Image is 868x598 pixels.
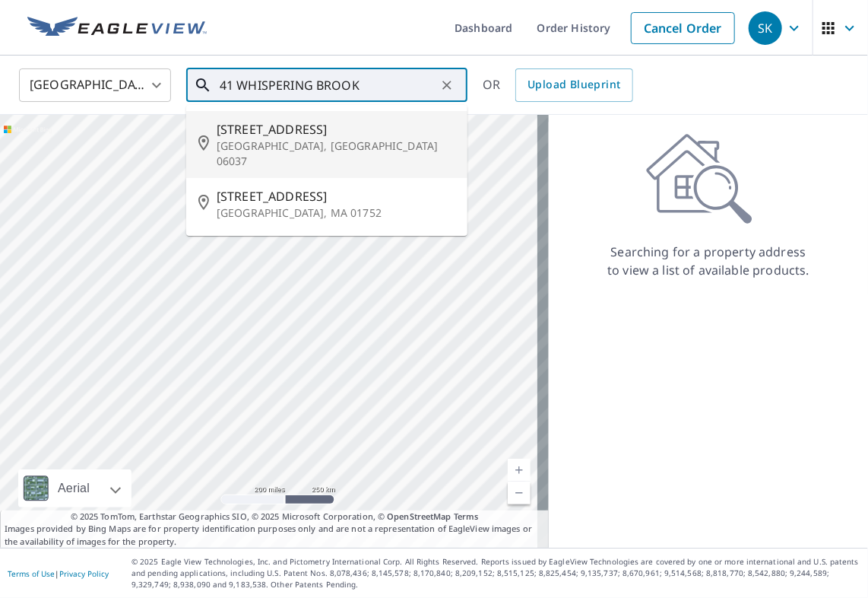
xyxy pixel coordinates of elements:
[217,187,455,205] span: [STREET_ADDRESS]
[217,138,455,169] p: [GEOGRAPHIC_DATA], [GEOGRAPHIC_DATA] 06037
[71,511,479,523] span: © 2025 TomTom, Earthstar Geographics SIO, © 2025 Microsoft Corporation, ©
[27,17,207,40] img: EV Logo
[607,243,810,279] p: Searching for a property address to view a list of available products.
[483,68,633,102] div: OR
[59,568,109,579] a: Privacy Policy
[749,11,782,45] div: SK
[454,511,479,522] a: Terms
[508,459,531,482] a: Current Level 5, Zoom In
[18,469,131,507] div: Aerial
[387,511,451,522] a: OpenStreetMap
[515,68,632,102] a: Upload Blueprint
[436,75,458,96] button: Clear
[8,569,109,578] p: |
[217,205,455,221] p: [GEOGRAPHIC_DATA], MA 01752
[19,64,171,107] div: [GEOGRAPHIC_DATA]
[220,64,436,107] input: Search by address or latitude-longitude
[527,75,620,94] span: Upload Blueprint
[508,482,531,504] a: Current Level 5, Zoom Out
[8,568,55,579] a: Terms of Use
[53,469,94,507] div: Aerial
[217,120,455,138] span: [STREET_ADDRESS]
[631,12,735,44] a: Cancel Order
[131,556,860,590] p: © 2025 Eagle View Technologies, Inc. and Pictometry International Corp. All Rights Reserved. Repo...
